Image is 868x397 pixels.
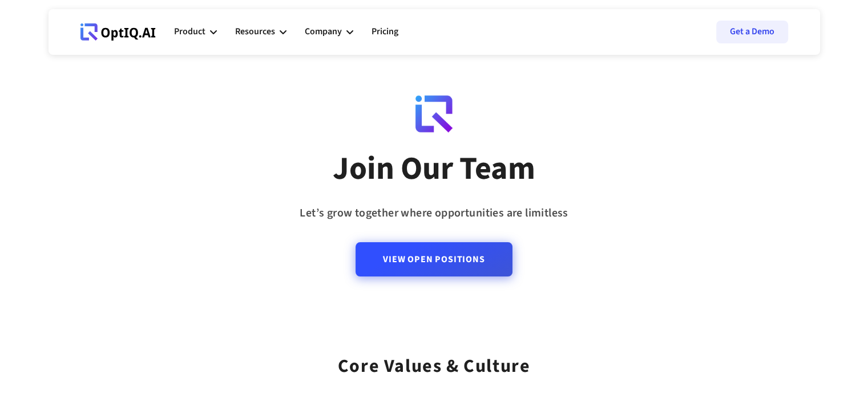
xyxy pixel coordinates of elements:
[174,15,217,49] div: Product
[305,24,342,39] div: Company
[235,24,275,39] div: Resources
[356,242,512,276] a: View Open Positions
[305,15,353,49] div: Company
[235,15,286,49] div: Resources
[300,203,568,224] div: Let’s grow together where opportunities are limitless
[174,24,205,39] div: Product
[80,15,156,49] a: Webflow Homepage
[333,149,535,189] div: Join Our Team
[372,15,398,49] a: Pricing
[338,340,531,381] div: Core values & Culture
[716,21,788,43] a: Get a Demo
